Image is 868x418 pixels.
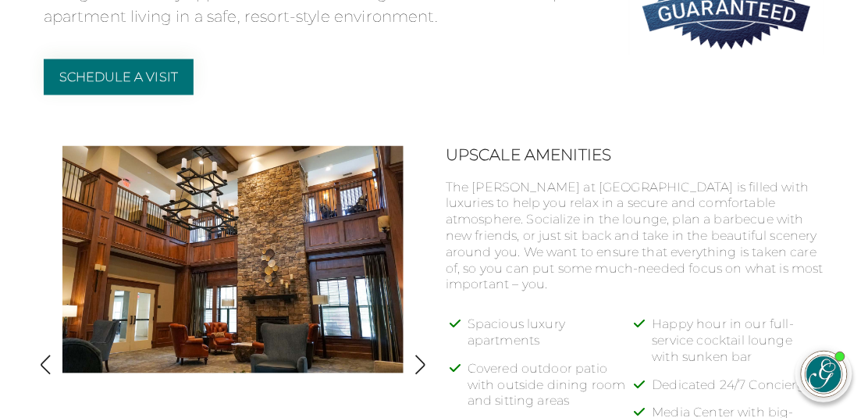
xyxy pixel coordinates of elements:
li: Dedicated 24/7 Concierge [653,378,825,406]
iframe: iframe [559,16,852,330]
img: avatar [802,352,847,397]
button: Show next [410,355,431,379]
img: Show previous [35,355,56,376]
a: Schedule a Visit [44,59,194,95]
li: Happy hour in our full-service cocktail lounge with sunken bar [653,317,825,377]
p: The [PERSON_NAME] at [GEOGRAPHIC_DATA] is filled with luxuries to help you relax in a secure and ... [446,180,824,295]
li: Spacious luxury apartments [468,317,640,362]
button: Show previous [35,355,56,379]
img: Show next [410,355,431,376]
h2: Upscale Amenities [446,146,824,165]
